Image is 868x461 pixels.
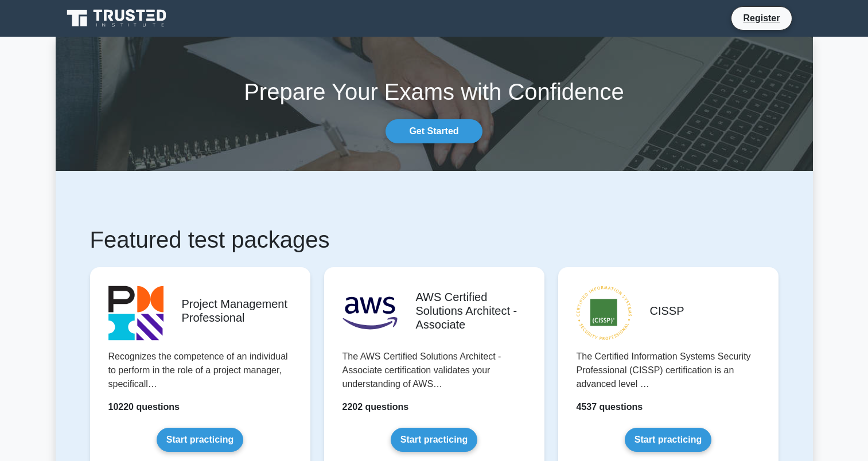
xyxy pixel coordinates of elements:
[386,119,482,143] a: Get Started
[157,428,243,452] a: Start practicing
[625,428,711,452] a: Start practicing
[56,78,813,106] h1: Prepare Your Exams with Confidence
[90,226,779,253] h1: Featured test packages
[736,11,787,25] a: Register
[391,428,477,452] a: Start practicing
